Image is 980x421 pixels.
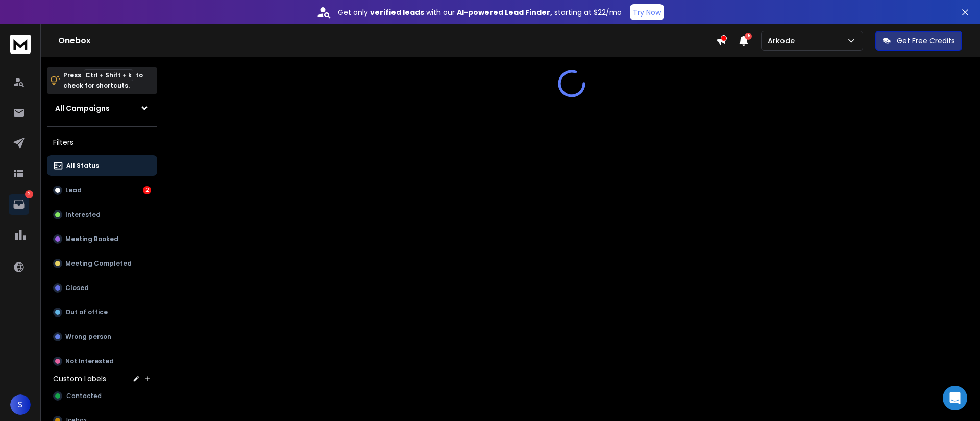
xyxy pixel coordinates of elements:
[47,180,157,200] button: Lead2
[47,229,157,249] button: Meeting Booked
[875,31,962,51] button: Get Free Credits
[65,259,132,268] p: Meeting Completed
[53,374,106,384] h3: Custom Labels
[47,253,157,274] button: Meeting Completed
[25,190,33,198] p: 2
[66,392,102,400] span: Contacted
[58,35,716,47] h1: Onebox
[338,7,622,17] p: Get only with our starting at $22/mo
[633,7,661,17] p: Try Now
[143,186,151,194] div: 2
[65,308,108,317] p: Out of office
[65,210,101,219] p: Interested
[84,69,133,81] span: Ctrl + Shift + k
[457,7,552,17] strong: AI-powered Lead Finder,
[65,186,82,194] p: Lead
[65,235,118,243] p: Meeting Booked
[66,162,99,170] p: All Status
[630,4,664,20] button: Try Now
[47,98,157,118] button: All Campaigns
[47,204,157,225] button: Interested
[47,278,157,298] button: Closed
[47,351,157,372] button: Not Interested
[55,103,110,113] h1: All Campaigns
[65,333,111,341] p: Wrong person
[10,394,31,415] button: S
[65,357,114,365] p: Not Interested
[10,35,31,54] img: logo
[745,33,752,40] span: 15
[47,302,157,323] button: Out of office
[370,7,424,17] strong: verified leads
[47,386,157,406] button: Contacted
[63,70,143,91] p: Press to check for shortcuts.
[943,386,967,410] div: Open Intercom Messenger
[9,194,29,215] a: 2
[47,135,157,149] h3: Filters
[897,36,955,46] p: Get Free Credits
[768,36,799,46] p: Arkode
[47,327,157,347] button: Wrong person
[47,155,157,176] button: All Status
[65,284,89,292] p: Closed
